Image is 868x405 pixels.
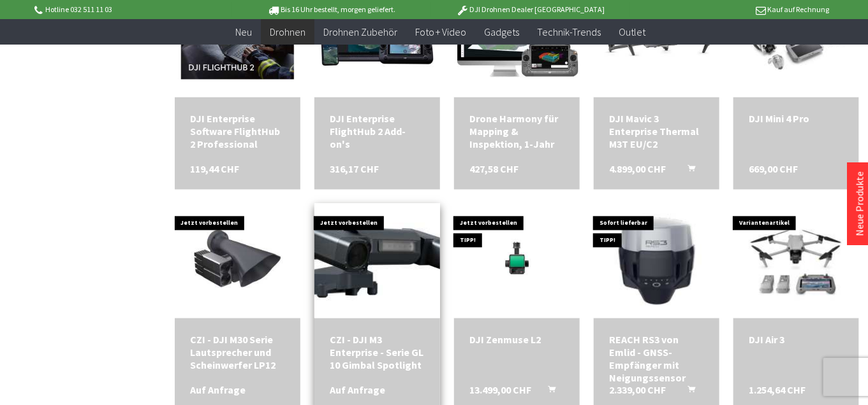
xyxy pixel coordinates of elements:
[619,25,646,38] span: Outlet
[469,383,531,396] span: 13.499,00 CHF
[190,333,285,371] a: CZI - DJI M30 Serie Lautsprecher und Scheinwerfer LP12 Auf Anfrage
[406,19,476,45] a: Foto + Video
[175,215,300,306] img: CZI - DJI M30 Serie Lautsprecher und Scheinwerfer LP12
[609,162,666,175] span: 4.899,00 CHF
[476,19,529,45] a: Gadgets
[190,162,239,175] span: 119,44 CHF
[672,383,703,400] button: In den Warenkorb
[190,333,285,371] div: CZI - DJI M30 Serie Lautsprecher und Scheinwerfer LP12
[672,162,703,179] button: In den Warenkorb
[609,333,704,384] div: REACH RS3 von Emlid - GNSS-Empfänger mit Neigungssensor
[469,333,564,346] a: DJI Zenmuse L2 13.499,00 CHF In den Warenkorb
[314,19,406,45] a: Drohnen Zubehör
[290,202,466,319] img: CZI - DJI M3 Enterprise - Serie GL 10 Gimbal Spotlight
[454,225,580,296] img: DJI Zenmuse L2
[330,383,385,396] span: Auf Anfrage
[600,203,714,318] img: REACH RS3 von Emlid - GNSS-Empfänger mit Neigungssensor
[415,25,467,38] span: Foto + Video
[749,383,805,396] span: 1.254,64 CHF
[261,19,314,45] a: Drohnen
[749,333,844,346] div: DJI Air 3
[609,112,704,150] div: DJI Mavic 3 Enterprise Thermal M3T EU/C2
[330,333,425,371] div: CZI - DJI M3 Enterprise - Serie GL 10 Gimbal Spotlight
[330,112,425,150] div: DJI Enterprise FlightHub 2 Add-on's
[190,112,285,150] a: DJI Enterprise Software FlightHub 2 Professional 119,44 CHF
[323,25,397,38] span: Drohnen Zubehör
[469,333,564,346] div: DJI Zenmuse L2
[749,112,844,125] a: DJI Mini 4 Pro 669,00 CHF
[853,171,866,236] a: Neue Produkte
[609,112,704,150] a: DJI Mavic 3 Enterprise Thermal M3T EU/C2 4.899,00 CHF In den Warenkorb
[630,2,829,17] p: Kauf auf Rechnung
[226,19,261,45] a: Neu
[609,333,704,384] a: REACH RS3 von Emlid - GNSS-Empfänger mit Neigungssensor 2.339,00 CHF In den Warenkorb
[469,162,519,175] span: 427,58 CHF
[529,19,610,45] a: Technik-Trends
[485,25,520,38] span: Gadgets
[469,112,564,150] a: Drone Harmony für Mapping & Inspektion, 1-Jahr 427,58 CHF
[190,383,246,396] span: Auf Anfrage
[739,203,853,318] img: DJI Air 3
[609,383,666,396] span: 2.339,00 CHF
[33,2,232,17] p: Hotline 032 511 11 03
[469,112,564,150] div: Drone Harmony für Mapping & Inspektion, 1-Jahr
[538,25,601,38] span: Technik-Trends
[330,333,425,371] a: CZI - DJI M3 Enterprise - Serie GL 10 Gimbal Spotlight Auf Anfrage
[749,162,798,175] span: 669,00 CHF
[431,2,630,17] p: DJI Drohnen Dealer [GEOGRAPHIC_DATA]
[232,2,430,17] p: Bis 16 Uhr bestellt, morgen geliefert.
[330,162,379,175] span: 316,17 CHF
[610,19,655,45] a: Outlet
[270,25,305,38] span: Drohnen
[330,112,425,150] a: DJI Enterprise FlightHub 2 Add-on's 316,17 CHF
[235,25,252,38] span: Neu
[749,112,844,125] div: DJI Mini 4 Pro
[749,333,844,346] a: DJI Air 3 1.254,64 CHF
[533,383,563,400] button: In den Warenkorb
[190,112,285,150] div: DJI Enterprise Software FlightHub 2 Professional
